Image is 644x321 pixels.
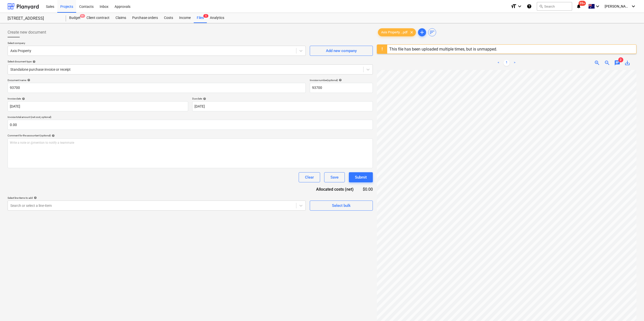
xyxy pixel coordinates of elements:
[338,79,342,82] span: help
[8,60,373,63] div: Select document type
[202,97,206,100] span: help
[378,28,416,36] div: Axis Property ...pdf
[305,174,314,181] div: Clear
[409,29,415,35] span: clear
[8,29,46,35] span: Create new document
[194,13,207,23] a: Files6
[192,101,373,111] input: Due date not specified
[595,3,601,9] i: keyboard_arrow_down
[21,97,25,100] span: help
[129,13,161,23] a: Purchase orders
[299,172,320,182] button: Clear
[8,134,373,137] div: Comment for the accountant (optional)
[495,60,501,66] a: Previous page
[539,4,543,8] span: search
[389,47,497,52] div: This file has been uploaded multiple times, but is unmapped.
[630,3,636,9] i: keyboard_arrow_down
[26,79,30,82] span: help
[517,3,523,9] i: keyboard_arrow_down
[8,16,60,21] div: [STREET_ADDRESS]
[324,172,345,182] button: Save
[503,60,510,66] a: Page 1 is your current page
[8,97,188,100] div: Invoice date
[51,134,55,137] span: help
[66,13,83,23] div: Budget
[66,13,83,23] a: Budget9+
[429,29,435,35] span: sort
[419,29,425,35] span: add
[326,47,357,54] div: Add new company
[330,174,339,181] div: Save
[614,60,620,66] span: chat
[194,13,207,23] div: Files
[8,115,373,120] p: Invoice total amount (net cost, optional)
[83,13,113,23] a: Client contract
[310,83,373,93] input: Invoice number
[33,196,37,199] span: help
[8,41,306,46] p: Select company
[176,13,194,23] a: Income
[192,97,373,100] div: Due date
[310,46,373,56] button: Add new company
[332,202,351,209] div: Select bulk
[8,83,306,93] input: Document name
[8,196,306,200] div: Select line-items to add
[527,3,532,9] i: Knowledge base
[310,201,373,211] button: Select bulk
[113,13,129,23] a: Claims
[203,14,208,18] span: 6
[579,1,586,6] span: 99+
[8,79,306,82] div: Document name
[512,60,518,66] a: Next page
[8,120,373,130] input: Invoice total amount (net cost, optional)
[80,14,85,18] span: 9+
[349,172,373,182] button: Submit
[604,60,610,66] span: zoom_out
[605,4,630,8] span: [PERSON_NAME]
[362,186,373,192] div: $0.00
[8,101,188,111] input: Invoice date not specified
[537,2,572,11] button: Search
[355,174,367,181] div: Submit
[511,3,517,9] i: format_size
[624,60,630,66] span: save_alt
[32,60,36,63] span: help
[576,3,581,9] i: notifications
[307,186,362,192] div: Allocated costs (net)
[378,31,411,34] span: Axis Property ...pdf
[310,79,373,82] div: Invoice number (optional)
[161,13,176,23] a: Costs
[618,57,623,62] span: 2
[594,60,600,66] span: zoom_in
[207,13,227,23] a: Analytics
[619,297,644,321] iframe: Chat Widget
